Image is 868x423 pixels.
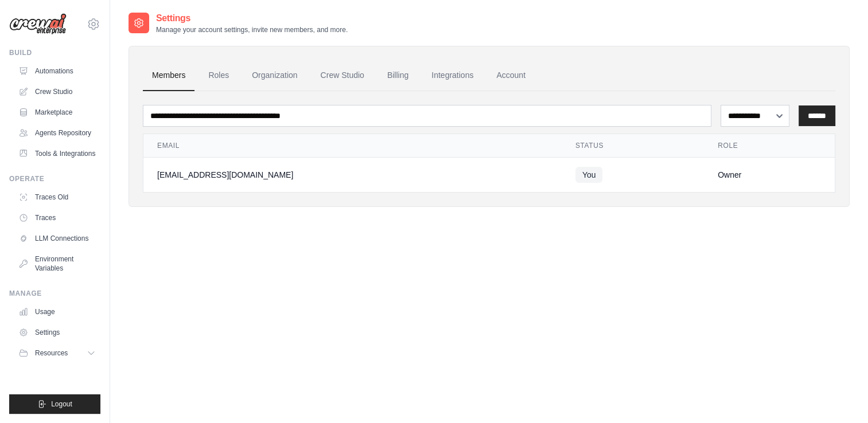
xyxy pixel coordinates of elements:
a: Marketplace [14,103,100,122]
a: Settings [14,323,100,342]
a: LLM Connections [14,229,100,248]
a: Integrations [422,60,482,91]
button: Resources [14,344,100,362]
h2: Settings [156,11,348,25]
div: Operate [9,174,100,183]
th: Status [562,134,704,158]
button: Logout [9,394,100,414]
div: Build [9,48,100,57]
a: Traces [14,209,100,227]
a: Agents Repository [14,124,100,142]
div: Owner [718,169,821,181]
span: Logout [51,399,72,409]
a: Crew Studio [312,60,373,91]
a: Environment Variables [14,250,100,277]
a: Traces Old [14,188,100,206]
div: Manage [9,289,100,298]
img: Logo [9,13,67,35]
a: Automations [14,62,100,80]
div: [EMAIL_ADDRESS][DOMAIN_NAME] [157,169,548,181]
a: Roles [199,60,238,91]
a: Members [143,60,194,91]
a: Account [487,60,535,91]
th: Role [704,134,835,158]
a: Usage [14,303,100,321]
p: Manage your account settings, invite new members, and more. [156,25,348,34]
a: Organization [243,60,306,91]
a: Tools & Integrations [14,144,100,163]
a: Crew Studio [14,83,100,101]
a: Billing [378,60,418,91]
span: Resources [35,348,68,358]
span: You [575,167,603,183]
th: Email [143,134,562,158]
